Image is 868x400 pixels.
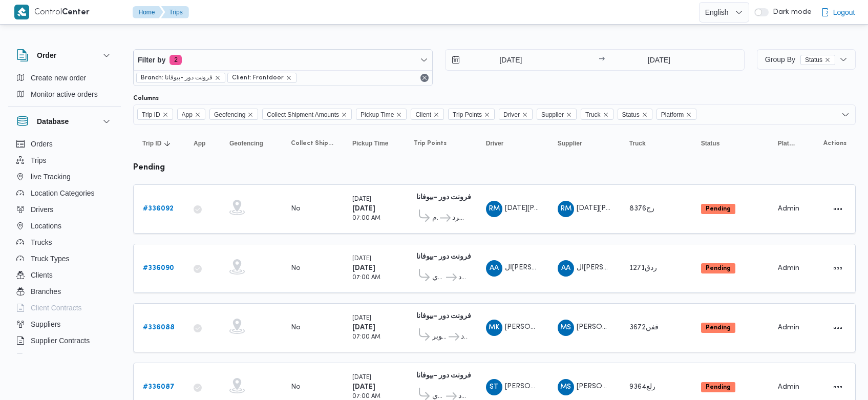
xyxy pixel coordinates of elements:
[12,234,117,250] button: Trucks
[141,73,213,82] span: Branch: فرونت دور -بيوفانا
[490,379,498,395] span: ST
[143,203,174,215] a: #336092
[352,256,371,262] small: [DATE]
[177,109,205,120] span: App
[830,320,846,336] button: Actions
[352,394,380,399] small: 07:00 AM
[142,139,161,148] span: Trip ID; Sorted in descending order
[778,324,799,331] span: Admin
[143,381,175,393] a: #336087
[142,109,160,120] span: Trip ID
[291,204,301,214] div: No
[661,109,684,120] span: Platform
[12,267,117,283] button: Clients
[505,205,586,212] span: [DATE][PERSON_NAME]
[503,109,520,120] span: Driver
[341,112,347,118] button: Remove Collect Shipment Amounts from selection in this group
[774,135,799,152] button: Platform
[505,324,624,330] span: [PERSON_NAME] [PERSON_NAME]
[800,55,835,65] span: Status
[143,265,174,271] b: # 336090
[522,112,528,118] button: Remove Driver from selection in this group
[629,384,655,390] span: رلع9364
[16,115,113,128] button: Database
[14,5,29,19] img: X8yXhbKr1z7QwAAAABJRU5ErkJggg==
[138,135,179,152] button: Trip IDSorted in descending order
[603,112,609,118] button: Remove Truck from selection in this group
[31,252,69,265] span: Truck Types
[10,359,43,390] iframe: chat widget
[830,260,846,277] button: Actions
[214,109,245,120] span: Geofencing
[352,375,371,381] small: [DATE]
[227,73,297,83] span: Client: Frontdoor
[352,315,371,321] small: [DATE]
[136,73,225,83] span: Branch: فرونت دور -بيوفانا
[31,269,53,281] span: Clients
[625,135,687,152] button: Truck
[31,351,56,363] span: Devices
[37,115,69,128] h3: Database
[232,73,284,82] span: Client: Frontdoor
[356,109,407,120] span: Pickup Time
[446,50,562,70] input: Press the down key to open a popover containing a calendar.
[31,154,47,166] span: Trips
[352,139,388,148] span: Pickup Time
[225,135,277,152] button: Geofencing
[537,109,577,120] span: Supplier
[134,50,432,70] button: Filter by2 active filters
[458,271,468,284] span: فرونت دور مسطرد
[830,201,846,217] button: Actions
[31,138,53,150] span: Orders
[348,135,399,152] button: Pickup Time
[486,320,502,336] div: Mahmood Kamal Abadalghni Mahmood Ibrahem
[560,320,571,336] span: MS
[505,264,570,271] span: ال[PERSON_NAME]
[415,109,431,120] span: Client
[352,384,375,390] b: [DATE]
[12,169,117,185] button: live Tracking
[286,75,292,81] button: remove selected entity
[37,49,56,61] h3: Order
[418,72,431,84] button: Remove
[31,187,95,199] span: Location Categories
[453,109,482,120] span: Trip Points
[778,205,799,212] span: Admin
[841,111,850,119] button: Open list of options
[143,324,175,331] b: # 336088
[12,185,117,201] button: Location Categories
[805,55,822,65] span: Status
[554,135,615,152] button: Supplier
[195,112,201,118] button: Remove App from selection in this group
[706,325,731,331] b: Pending
[484,112,490,118] button: Remove Trip Points from selection in this group
[12,152,117,169] button: Trips
[12,136,117,152] button: Orders
[701,382,735,392] span: Pending
[133,94,159,102] label: Columns
[133,6,163,18] button: Home
[706,384,731,390] b: Pending
[629,265,657,271] span: ردق1271
[489,320,500,336] span: MK
[629,139,646,148] span: Truck
[833,6,855,18] span: Logout
[161,6,189,18] button: Trips
[618,109,652,120] span: Status
[577,264,642,271] span: ال[PERSON_NAME]
[489,201,500,217] span: RM
[778,265,799,271] span: Admin
[31,203,53,216] span: Drivers
[352,216,380,221] small: 07:00 AM
[701,263,735,273] span: Pending
[581,109,613,120] span: Truck
[448,109,495,120] span: Trip Points
[629,205,654,212] span: رج8376
[31,302,82,314] span: Client Contracts
[599,56,605,64] div: →
[432,331,447,343] span: قسم أول 6 أكتوبر
[361,109,394,120] span: Pickup Time
[482,135,543,152] button: Driver
[558,320,574,336] div: Muhammad Slah Abadalltaif Alshrif
[182,109,193,120] span: App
